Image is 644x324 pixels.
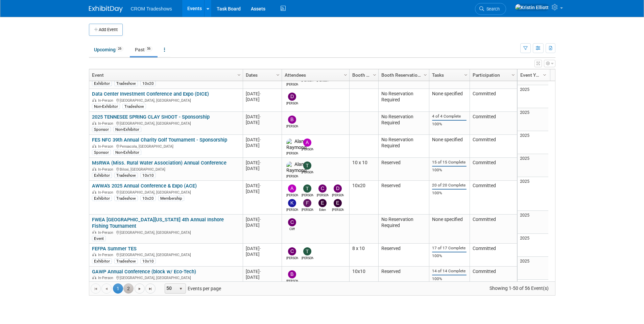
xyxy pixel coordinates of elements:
span: In-Person [98,98,115,103]
td: Committed [470,112,517,135]
a: Dates [246,69,277,81]
img: Francisco Alvidrez [303,199,311,207]
div: Eden Burleigh [317,207,329,212]
td: No Reservation Required [378,215,429,244]
div: 10x10 [140,258,156,264]
a: Go to the previous page [101,283,112,294]
div: Tradeshow [114,258,138,264]
a: Booth Size [352,69,374,81]
span: Go to the next page [137,286,142,292]
a: Upcoming26 [89,43,128,56]
img: In-Person Event [92,98,96,102]
div: Alan Raymond [286,82,298,87]
div: Pensacola, [GEOGRAPHIC_DATA] [92,143,240,149]
td: 10 x 10 [349,158,378,181]
span: CROM Tradeshows [131,6,172,11]
td: 10x10 [349,267,378,290]
span: Column Settings [275,72,281,78]
img: Cameron Kenyon [318,184,327,193]
a: FEFPA Summer TES [92,246,137,252]
span: Go to the first page [93,286,98,292]
div: [DATE] [246,246,279,251]
td: Committed [470,181,517,215]
a: AWWA's 2025 Annual Conference & Expo (ACE) [92,183,197,189]
a: MsRWA (Miss. Rural Water Association) Annual Conference [92,160,226,166]
img: Branden Peterson [288,270,296,278]
td: No Reservation Required [378,89,429,112]
td: 2025 [518,85,548,108]
div: [DATE] [246,217,279,222]
td: Committed [470,244,517,267]
a: Column Settings [541,69,548,79]
a: Column Settings [462,69,470,79]
div: Membership [158,196,184,201]
img: In-Person Event [92,276,96,279]
div: Alan Raymond [286,151,298,156]
div: [DATE] [246,183,279,189]
div: Emily Williams [332,207,344,212]
div: 10x20 [140,81,156,86]
span: Search [484,6,500,11]
div: Tradeshow [114,173,138,178]
div: None specified [432,217,467,223]
td: Committed [470,215,517,244]
img: In-Person Event [92,121,96,125]
a: Column Settings [422,69,429,79]
span: - [260,160,261,165]
button: Add Event [89,24,123,36]
div: Daniel Haugland [332,193,344,198]
div: [DATE] [246,251,279,257]
a: 2025 TENNESEE SPRING CLAY SHOOT - Sponsorship [92,114,210,120]
div: 4 of 4 Complete [432,114,467,119]
div: [DATE] [246,166,279,171]
a: Column Settings [342,69,349,79]
div: 10x10 [140,173,156,178]
span: Showing 1-50 of 56 Event(s) [483,283,555,293]
span: 56 [145,46,152,51]
span: - [260,269,261,274]
img: Kelly Lee [288,199,296,207]
a: Tasks [432,69,465,81]
a: Booth Reservation Status [381,69,425,81]
div: None specified [432,91,467,97]
img: In-Person Event [92,144,96,148]
img: Tod Green [303,161,311,170]
a: Go to the last page [145,283,156,294]
div: Daniel Austria [286,101,298,106]
span: - [260,137,261,142]
div: [GEOGRAPHIC_DATA], [GEOGRAPHIC_DATA] [92,120,240,126]
div: 14 of 14 Complete [432,269,467,274]
span: In-Person [98,230,115,235]
div: Non-Exhibitor [113,127,141,132]
img: ExhibitDay [89,6,123,13]
div: Alexander Ciasca [286,193,298,198]
td: Committed [470,158,517,181]
div: 20 of 20 Complete [432,183,467,188]
img: Cameron Kenyon [288,247,296,255]
td: Reserved [378,267,429,290]
div: [GEOGRAPHIC_DATA], [GEOGRAPHIC_DATA] [92,189,240,195]
img: Alexander Ciasca [288,184,296,193]
div: Cameron Kenyon [317,193,329,198]
span: Column Settings [510,72,516,78]
a: 2 [123,283,134,294]
a: Event [92,69,238,81]
td: Committed [470,267,517,290]
a: Column Settings [274,69,282,79]
div: [GEOGRAPHIC_DATA], [GEOGRAPHIC_DATA] [92,97,240,103]
img: Daniel Austria [288,93,296,101]
td: 2025 [518,177,548,211]
td: 8 x 10 [349,244,378,267]
img: In-Person Event [92,253,96,256]
div: Cliff Dykes [286,226,298,231]
div: 100% [432,168,467,173]
div: Alan Raymond [286,174,298,179]
div: [GEOGRAPHIC_DATA], [GEOGRAPHIC_DATA] [92,252,240,257]
a: Event Year [520,69,544,81]
img: Daniel Haugland [334,184,342,193]
div: Francisco Alvidrez [302,207,313,212]
div: 17 of 17 Complete [432,246,467,251]
span: In-Person [98,190,115,195]
td: 10x20 [349,181,378,215]
td: 2025 [518,280,548,303]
